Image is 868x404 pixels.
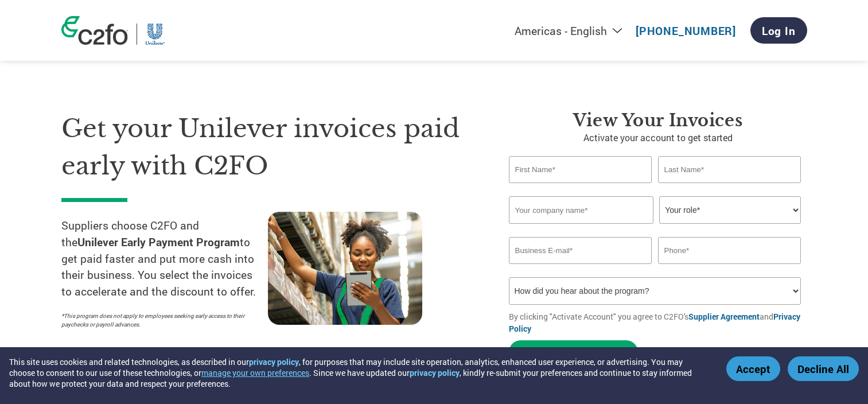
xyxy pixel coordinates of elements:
[61,217,268,300] p: Suppliers choose C2FO and the to get paid faster and put more cash into their business. You selec...
[509,156,652,183] input: First Name*
[658,237,801,264] input: Phone*
[61,16,128,45] img: c2fo logo
[509,184,652,192] div: Invalid first name or first name is too long
[61,110,474,184] h1: Get your Unilever invoices paid early with C2FO
[268,212,422,325] img: supply chain worker
[658,184,801,192] div: Invalid last name or last name is too long
[509,131,807,145] p: Activate your account to get started
[61,312,256,329] p: *This program does not apply to employees seeking early access to their paychecks or payroll adva...
[636,24,736,38] a: [PHONE_NUMBER]
[509,310,807,335] p: By clicking "Activate Account" you agree to C2FO's and
[788,356,859,381] button: Decline All
[509,237,652,264] input: Invalid Email format
[726,356,780,381] button: Accept
[509,311,800,334] a: Privacy Policy
[9,356,710,389] div: This site uses cookies and related technologies, as described in our , for purposes that may incl...
[509,225,801,232] div: Invalid company name or company name is too long
[750,17,807,44] a: Log In
[77,235,240,249] strong: Unilever Early Payment Program
[146,24,165,45] img: Unilever
[201,367,309,378] button: manage your own preferences
[658,156,801,183] input: Last Name*
[659,196,801,224] select: Title/Role
[249,356,299,367] a: privacy policy
[509,110,807,131] h3: View Your Invoices
[658,265,801,273] div: Inavlid Phone Number
[688,311,760,322] a: Supplier Agreement
[509,196,653,224] input: Your company name*
[410,367,460,378] a: privacy policy
[509,265,652,273] div: Inavlid Email Address
[509,340,638,364] button: Activate Account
